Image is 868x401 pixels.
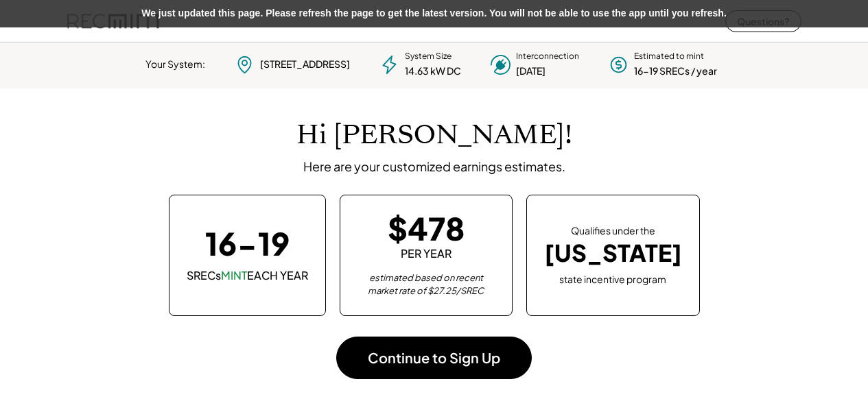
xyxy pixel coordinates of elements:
[634,64,717,78] div: 16-19 SRECs / year
[303,158,565,174] div: Here are your customized earnings estimates.
[634,51,704,62] div: Estimated to mint
[336,337,532,379] button: Continue to Sign Up
[571,224,655,238] div: Qualifies under the
[205,228,290,258] div: 16-19
[544,239,682,267] div: [US_STATE]
[516,51,579,62] div: Interconnection
[388,212,465,243] div: $478
[260,58,350,71] div: [STREET_ADDRESS]
[405,64,461,78] div: 14.63 kW DC
[516,64,546,78] div: [DATE]
[187,268,308,283] div: SRECs EACH YEAR
[145,58,205,71] div: Your System:
[401,246,451,261] div: PER YEAR
[296,119,572,151] h1: Hi [PERSON_NAME]!
[405,51,451,62] div: System Size
[559,271,666,287] div: state incentive program
[221,268,247,282] font: MINT
[357,271,495,298] div: estimated based on recent market rate of $27.25/SREC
